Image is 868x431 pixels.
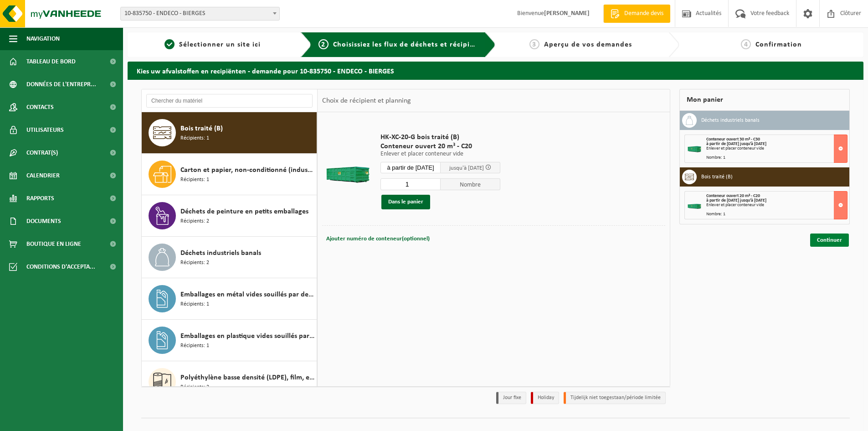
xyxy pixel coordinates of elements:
[142,112,317,154] button: Bois traité (B) Récipients: 1
[441,178,501,190] span: Nombre
[26,50,76,73] span: Tableau de bord
[180,289,314,300] span: Emballages en métal vides souillés par des substances dangereuses
[180,383,209,392] span: Récipients: 2
[603,5,670,23] a: Demande devis
[706,212,847,217] div: Nombre: 1
[380,162,441,173] input: Sélectionnez date
[26,119,64,141] span: Utilisateurs
[706,146,847,151] div: Enlever et placer conteneur vide
[180,123,223,134] span: Bois traité (B)
[318,89,416,112] div: Choix de récipient et planning
[380,133,500,142] span: HK-XC-20-G bois traité (B)
[701,170,733,184] h3: Bois traité (B)
[325,233,431,245] button: Ajouter numéro de conteneur(optionnel)
[180,372,314,383] span: Polyéthylène basse densité (LDPE), film, en vrac, naturel
[26,210,61,233] span: Documents
[180,217,209,226] span: Récipients: 2
[180,248,261,259] span: Déchets industriels banals
[146,94,313,108] input: Chercher du matériel
[496,392,526,404] li: Jour fixe
[318,39,329,49] span: 2
[180,206,308,217] span: Déchets de peinture en petits emballages
[380,151,500,157] p: Enlever et placer conteneur vide
[381,195,430,209] button: Dans le panier
[326,236,430,242] span: Ajouter numéro de conteneur(optionnel)
[180,134,209,143] span: Récipients: 1
[26,187,54,210] span: Rapports
[741,39,751,49] span: 4
[180,300,209,309] span: Récipients: 1
[180,259,209,267] span: Récipients: 2
[26,73,96,96] span: Données de l'entrepr...
[142,154,317,195] button: Carton et papier, non-conditionné (industriel) Récipients: 1
[179,41,261,48] span: Sélectionner un site ici
[701,113,760,128] h3: Déchets industriels banals
[622,9,666,18] span: Demande devis
[333,41,485,48] span: Choisissiez les flux de déchets et récipients
[26,27,60,50] span: Navigation
[121,7,279,20] span: 10-835750 - ENDECO - BIERGES
[679,89,850,111] div: Mon panier
[142,278,317,320] button: Emballages en métal vides souillés par des substances dangereuses Récipients: 1
[132,39,293,50] a: 1Sélectionner un site ici
[164,39,175,49] span: 1
[531,392,559,404] li: Holiday
[706,198,766,203] strong: à partir de [DATE] jusqu'à [DATE]
[449,165,484,171] span: jusqu'à [DATE]
[142,237,317,278] button: Déchets industriels banals Récipients: 2
[26,255,95,278] span: Conditions d'accepta...
[26,141,58,164] span: Contrat(s)
[180,331,314,342] span: Emballages en plastique vides souillés par des substances dangereuses
[26,164,60,187] span: Calendrier
[142,361,317,403] button: Polyéthylène basse densité (LDPE), film, en vrac, naturel Récipients: 2
[755,41,802,48] span: Confirmation
[180,176,209,184] span: Récipients: 1
[810,234,849,247] a: Continuer
[142,195,317,237] button: Déchets de peinture en petits emballages Récipients: 2
[706,156,847,160] div: Nombre: 1
[706,203,847,208] div: Enlever et placer conteneur vide
[380,142,500,151] span: Conteneur ouvert 20 m³ - C20
[180,165,314,176] span: Carton et papier, non-conditionné (industriel)
[128,62,863,79] h2: Kies uw afvalstoffen en recipiënten - demande pour 10-835750 - ENDECO - BIERGES
[529,39,539,49] span: 3
[544,10,590,17] strong: [PERSON_NAME]
[706,137,760,142] span: Conteneur ouvert 30 m³ - C30
[544,41,632,48] span: Aperçu de vos demandes
[26,233,81,255] span: Boutique en ligne
[706,141,766,146] strong: à partir de [DATE] jusqu'à [DATE]
[26,96,54,119] span: Contacts
[180,342,209,350] span: Récipients: 1
[564,392,666,404] li: Tijdelijk niet toegestaan/période limitée
[142,320,317,361] button: Emballages en plastique vides souillés par des substances dangereuses Récipients: 1
[706,193,760,198] span: Conteneur ouvert 20 m³ - C20
[120,7,280,21] span: 10-835750 - ENDECO - BIERGES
